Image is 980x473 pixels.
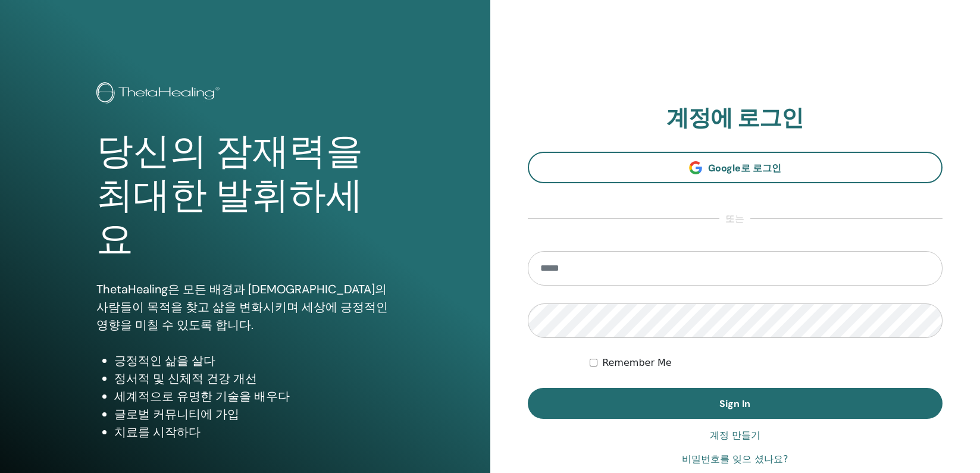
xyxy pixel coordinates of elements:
[590,356,943,370] div: Keep me authenticated indefinitely or until I manually logout
[96,130,393,262] h1: 당신의 잠재력을 최대한 발휘하세요
[114,369,393,387] li: 정서적 및 신체적 건강 개선
[114,352,393,369] li: 긍정적인 삶을 살다
[114,387,393,405] li: 세계적으로 유명한 기술을 배우다
[114,423,393,441] li: 치료를 시작하다
[528,105,943,132] h2: 계정에 로그인
[114,405,393,423] li: 글로벌 커뮤니티에 가입
[708,162,781,174] span: Google로 로그인
[602,356,672,370] label: Remember Me
[719,212,750,226] span: 또는
[528,152,943,183] a: Google로 로그인
[719,397,750,410] span: Sign In
[710,428,760,443] a: 계정 만들기
[528,388,943,419] button: Sign In
[682,452,788,466] a: 비밀번호를 잊으 셨나요?
[96,280,393,334] p: ThetaHealing은 모든 배경과 [DEMOGRAPHIC_DATA]의 사람들이 목적을 찾고 삶을 변화시키며 세상에 긍정적인 영향을 미칠 수 있도록 합니다.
